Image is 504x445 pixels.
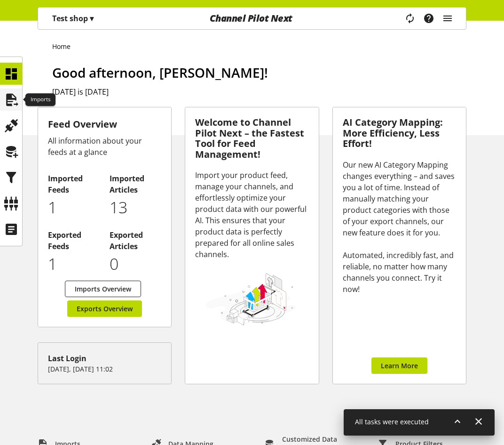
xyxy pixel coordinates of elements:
span: Learn More [381,361,418,371]
a: Imports Overview [65,281,141,297]
h2: Exported Articles [110,229,161,252]
h2: Exported Feeds [48,229,100,252]
span: All tasks were executed [355,417,429,426]
nav: main navigation [38,7,466,30]
div: Last Login [48,353,161,364]
p: 1 [48,252,100,276]
span: Exports Overview [77,304,133,314]
p: 13 [110,195,161,219]
div: All information about your feeds at a glance [48,135,161,158]
h3: Feed Overview [48,117,161,131]
span: ▾ [90,13,94,24]
span: Good afternoon, [PERSON_NAME]! [52,64,268,81]
img: 78e1b9dcff1e8392d83655fcfc870417.svg [205,272,297,326]
p: 0 [110,252,161,276]
p: Test shop [52,13,94,24]
h3: AI Category Mapping: More Efficiency, Less Effort! [343,117,456,149]
h3: Welcome to Channel Pilot Next – the Fastest Tool for Feed Management! [195,117,308,160]
h2: Imported Articles [110,173,161,195]
a: Learn More [371,357,427,374]
p: 1 [48,195,100,219]
h2: Imported Feeds [48,173,100,195]
div: Our new AI Category Mapping changes everything – and saves you a lot of time. Instead of manually... [343,159,456,295]
span: Imports Overview [75,284,131,294]
p: [DATE], [DATE] 11:02 [48,364,161,374]
h2: [DATE] is [DATE] [52,86,466,97]
div: Imports [25,93,55,106]
a: Exports Overview [67,300,142,317]
div: Import your product feed, manage your channels, and effortlessly optimize your product data with ... [195,170,308,260]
